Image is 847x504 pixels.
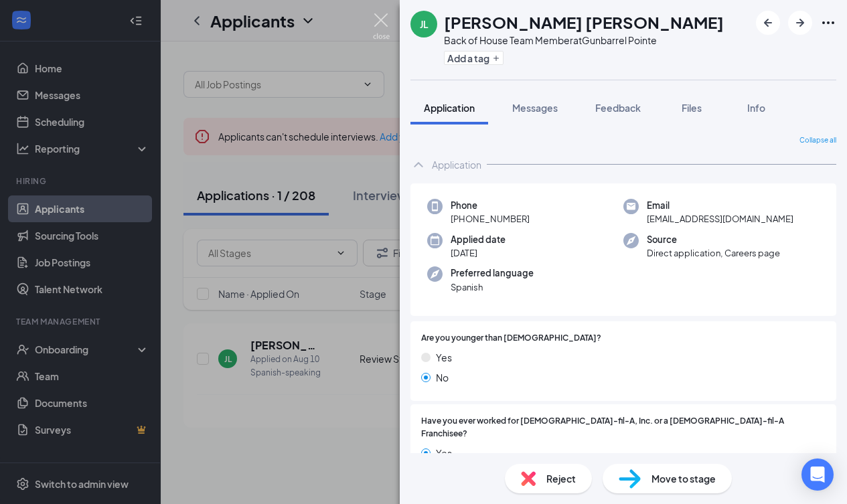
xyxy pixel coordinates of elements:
[420,17,429,31] div: JL
[647,246,780,260] span: Direct application, Careers page
[444,33,724,47] div: Back of House Team Member at Gunbarrel Pointe
[647,233,780,246] span: Source
[436,446,452,460] span: Yes
[451,212,530,226] span: [PHONE_NUMBER]
[801,458,834,491] div: Open Intercom Messenger
[432,158,481,171] div: Application
[546,471,576,486] span: Reject
[647,199,793,212] span: Email
[451,266,534,280] span: Preferred language
[799,135,836,146] span: Collapse all
[756,11,780,35] button: ArrowLeftNew
[444,51,504,65] button: PlusAdd a tag
[788,11,812,35] button: ArrowRight
[424,102,475,114] span: Application
[421,415,826,440] span: Have you ever worked for [DEMOGRAPHIC_DATA]-fil-A, Inc. or a [DEMOGRAPHIC_DATA]-fil-A Franchisee?
[651,471,716,486] span: Move to stage
[451,199,530,212] span: Phone
[820,15,836,31] svg: Ellipses
[451,246,506,260] span: [DATE]
[410,157,427,173] svg: ChevronUp
[421,332,601,345] span: Are you younger than [DEMOGRAPHIC_DATA]?
[647,212,793,226] span: [EMAIL_ADDRESS][DOMAIN_NAME]
[792,15,808,31] svg: ArrowRight
[451,233,506,246] span: Applied date
[444,11,724,33] h1: [PERSON_NAME] [PERSON_NAME]
[436,350,452,365] span: Yes
[595,102,641,114] span: Feedback
[492,54,500,62] svg: Plus
[760,15,776,31] svg: ArrowLeftNew
[747,102,765,114] span: Info
[451,280,534,294] span: Spanish
[512,102,558,114] span: Messages
[682,102,702,114] span: Files
[436,370,449,385] span: No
